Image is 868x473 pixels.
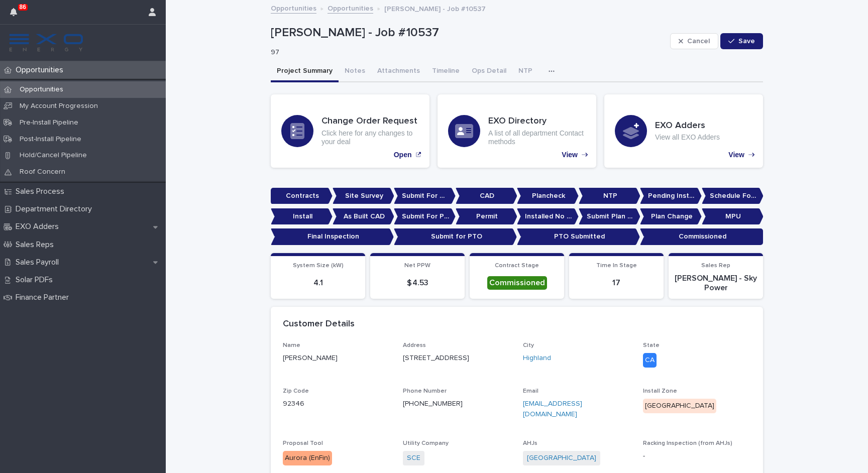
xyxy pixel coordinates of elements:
[12,135,89,144] p: Post-Install Pipeline
[12,102,106,110] p: My Account Progression
[643,399,716,413] div: [GEOGRAPHIC_DATA]
[271,228,394,245] p: Final Inspection
[394,188,456,204] p: Submit For CAD
[643,451,751,461] p: -
[283,353,391,364] p: [PERSON_NAME]
[403,353,469,364] p: [STREET_ADDRESS]
[604,94,763,168] a: View
[523,353,551,364] a: Highland
[517,188,579,204] p: Plancheck
[701,263,730,269] span: Sales Rep
[655,133,720,142] p: View all EXO Adders
[640,188,702,204] p: Pending Install Task
[687,38,710,45] span: Cancel
[403,400,463,407] a: [PHONE_NUMBER]
[283,388,309,394] span: Zip Code
[517,228,640,245] p: PTO Submitted
[12,204,100,214] p: Department Directory
[643,342,660,348] span: State
[384,3,486,14] p: [PERSON_NAME] - Job #10537
[655,121,720,132] h3: EXO Adders
[12,85,71,94] p: Opportunities
[283,342,300,348] span: Name
[495,263,539,269] span: Contract Stage
[670,33,718,49] button: Cancel
[333,208,394,225] p: As Built CAD
[283,319,355,330] h2: Customer Details
[12,65,71,75] p: Opportunities
[293,263,344,269] span: System Size (kW)
[10,6,23,24] div: 86
[512,61,538,82] button: NTP
[575,278,658,288] p: 17
[12,258,67,267] p: Sales Payroll
[456,188,517,204] p: CAD
[283,451,332,465] div: Aurora (EnFin)
[12,293,77,302] p: Finance Partner
[579,208,640,225] p: Submit Plan Change
[579,188,640,204] p: NTP
[407,453,420,463] a: SCE
[643,440,732,446] span: Racking Inspection (from AHJs)
[488,129,586,146] p: A list of all department Contact methods
[523,342,534,348] span: City
[12,222,67,231] p: EXO Adders
[371,61,426,82] button: Attachments
[8,33,84,53] img: FKS5r6ZBThi8E5hshIGi
[271,61,339,82] button: Project Summary
[271,48,662,57] p: 97
[12,151,95,160] p: Hold/Cancel Pipeline
[466,61,512,82] button: Ops Detail
[643,353,657,368] div: CA
[728,151,744,159] p: View
[12,119,86,127] p: Pre-Install Pipeline
[438,94,596,168] a: View
[517,208,579,225] p: Installed No Permit
[277,278,359,288] p: 4.1
[271,94,429,168] a: Open
[702,208,764,225] p: MPU
[527,453,596,463] a: [GEOGRAPHIC_DATA]
[12,187,72,196] p: Sales Process
[321,116,419,127] h3: Change Order Request
[523,440,537,446] span: AHJs
[12,275,61,285] p: Solar PDFs
[271,188,333,204] p: Contracts
[426,61,466,82] button: Timeline
[596,263,637,269] span: Time In Stage
[488,116,586,127] h3: EXO Directory
[702,188,764,204] p: Schedule For Install
[12,240,62,250] p: Sales Reps
[283,399,391,409] p: 92346
[271,208,333,225] p: Install
[523,388,538,394] span: Email
[643,388,677,394] span: Install Zone
[523,400,582,418] a: [EMAIL_ADDRESS][DOMAIN_NAME]
[394,151,412,159] p: Open
[456,208,517,225] p: Permit
[328,2,373,14] a: Opportunities
[271,2,316,14] a: Opportunities
[404,263,430,269] span: Net PPW
[675,274,757,293] p: [PERSON_NAME] - Sky Power
[394,208,456,225] p: Submit For Permit
[640,208,702,225] p: Plan Change
[403,342,426,348] span: Address
[20,4,26,11] p: 86
[640,228,763,245] p: Commissioned
[321,129,419,146] p: Click here for any changes to your deal
[738,38,755,45] span: Save
[562,151,578,159] p: View
[403,440,449,446] span: Utility Company
[12,168,73,176] p: Roof Concern
[403,388,447,394] span: Phone Number
[283,440,323,446] span: Proposal Tool
[487,276,547,290] div: Commissioned
[271,26,666,40] p: [PERSON_NAME] - Job #10537
[333,188,394,204] p: Site Survey
[376,278,459,288] p: $ 4.53
[720,33,763,49] button: Save
[394,228,517,245] p: Submit for PTO
[339,61,371,82] button: Notes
